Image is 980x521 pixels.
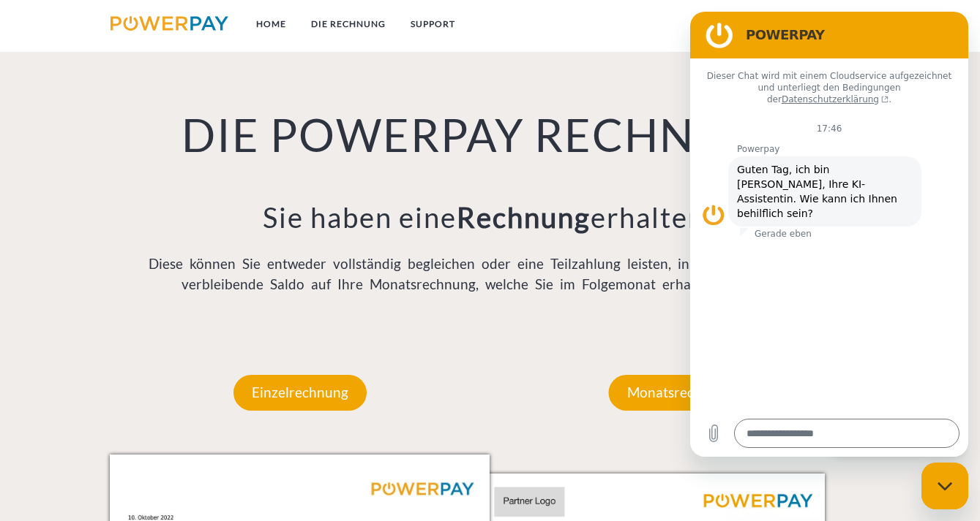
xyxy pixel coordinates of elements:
[794,11,839,37] a: agb
[398,11,468,37] a: SUPPORT
[110,107,870,164] h1: DIE POWERPAY RECHNUNG
[457,200,591,234] b: Rechnung
[111,16,228,31] img: logo-powerpay.svg
[690,12,968,457] iframe: Messaging-Fenster
[244,11,299,37] a: Home
[921,463,968,509] iframe: Schaltfläche zum Öffnen des Messaging-Fensters; Konversation läuft
[110,200,870,235] h3: Sie haben eine erhalten?
[110,254,870,295] p: Diese können Sie entweder vollständig begleichen oder eine Teilzahlung leisten, in diesem Fall wi...
[233,375,367,410] p: Einzelrechnung
[609,375,752,410] p: Monatsrechnung
[299,11,398,37] a: DIE RECHNUNG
